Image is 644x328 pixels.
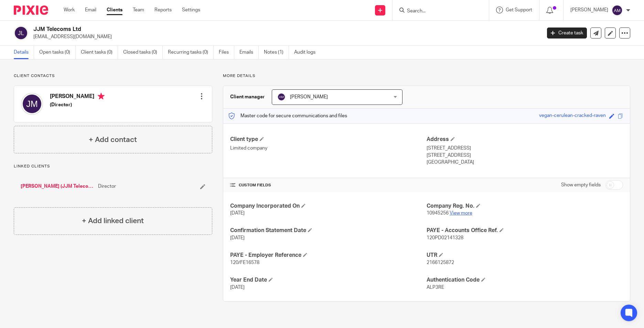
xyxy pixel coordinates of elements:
span: Director [98,183,116,190]
span: [DATE] [230,236,245,240]
span: 2166125872 [427,260,454,265]
h4: Company Reg. No. [427,203,623,210]
a: View more [450,211,472,216]
h4: Authentication Code [427,276,623,284]
h4: Address [427,136,623,143]
a: Recurring tasks (0) [168,46,214,59]
img: svg%3E [21,93,43,115]
p: Linked clients [14,164,212,169]
span: [DATE] [230,285,245,290]
a: Files [219,46,234,59]
h4: Year End Date [230,276,427,284]
img: svg%3E [14,26,28,40]
a: [PERSON_NAME] (JJM Telecoms) [21,183,95,190]
span: [DATE] [230,211,245,216]
h2: JJM Telecoms Ltd [33,26,436,33]
img: svg%3E [612,5,623,16]
a: Team [133,7,144,13]
p: More details [223,73,630,79]
p: [EMAIL_ADDRESS][DOMAIN_NAME] [33,33,537,40]
span: [PERSON_NAME] [290,95,328,99]
input: Search [406,8,468,14]
i: Primary [98,93,105,100]
span: 120/FE16578 [230,260,259,265]
a: Open tasks (0) [39,46,76,59]
a: Closed tasks (0) [123,46,163,59]
p: Client contacts [14,73,212,79]
h4: CUSTOM FIELDS [230,183,427,188]
a: Audit logs [294,46,321,59]
span: ALP3RE [427,285,444,290]
img: svg%3E [277,93,286,101]
a: Email [85,7,96,13]
img: Pixie [14,6,48,15]
a: Work [64,7,75,13]
h4: [PERSON_NAME] [50,93,105,101]
h4: UTR [427,252,623,259]
a: Create task [547,28,587,39]
h4: Client type [230,136,427,143]
p: Master code for secure communications and files [228,112,347,119]
h4: + Add linked client [82,216,144,226]
a: Client tasks (0) [81,46,118,59]
span: Get Support [506,8,532,12]
a: Emails [239,46,259,59]
a: Notes (1) [264,46,289,59]
h5: (Director) [50,101,105,108]
h4: Confirmation Statement Date [230,227,427,234]
p: [GEOGRAPHIC_DATA] [427,159,623,166]
h4: + Add contact [89,134,137,145]
p: [STREET_ADDRESS] [427,145,623,152]
h4: Company Incorporated On [230,203,427,210]
a: Details [14,46,34,59]
h4: PAYE - Employer Reference [230,252,427,259]
label: Show empty fields [561,182,601,188]
h4: PAYE - Accounts Office Ref. [427,227,623,234]
h3: Client manager [230,94,265,100]
div: vegan-cerulean-cracked-raven [539,112,606,120]
span: 120PD02141328 [427,236,463,240]
p: [STREET_ADDRESS] [427,152,623,159]
a: Settings [182,7,200,13]
a: Reports [154,7,172,13]
p: [PERSON_NAME] [570,7,608,13]
p: Limited company [230,145,427,152]
a: Clients [107,7,122,13]
span: 10945256 [427,211,449,216]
